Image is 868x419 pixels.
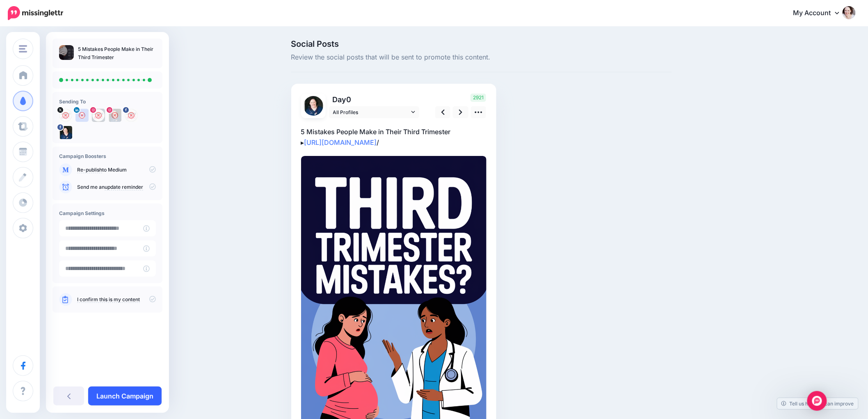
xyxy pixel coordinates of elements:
[807,391,827,411] div: Open Intercom Messenger
[59,45,74,60] img: 338a99b57e13176a7600f8952a1d31fa_thumb.jpg
[59,153,156,159] h4: Campaign Boosters
[125,109,138,122] img: 294267531_452028763599495_8356150534574631664_n-bsa103634.png
[19,45,27,53] img: menu.png
[77,296,140,303] a: I confirm this is my content
[291,40,672,48] span: Social Posts
[777,398,858,409] a: Tell us how we can improve
[105,184,143,190] a: update reminder
[75,109,89,122] img: user_default_image.png
[329,94,420,105] p: Day
[59,126,72,139] img: 293356615_413924647436347_5319703766953307182_n-bsa103635.jpg
[92,109,105,122] img: 171614132_153822223321940_582953623993691943_n-bsa102292.jpg
[8,6,63,20] img: Missinglettr
[78,45,156,62] p: 5 Mistakes People Make in Their Third Trimester
[77,166,156,174] p: to Medium
[301,126,487,148] p: 5 Mistakes People Make in Their Third Trimester ▸ /
[304,138,377,147] a: [URL][DOMAIN_NAME]
[304,96,323,116] img: 293356615_413924647436347_5319703766953307182_n-bsa103635.jpg
[347,95,352,104] span: 0
[59,210,156,216] h4: Campaign Settings
[59,109,72,122] img: Q47ZFdV9-23892.jpg
[108,109,121,122] img: 117675426_2401644286800900_3570104518066085037_n-bsa102293.jpg
[291,52,672,63] span: Review the social posts that will be sent to promote this content.
[471,94,486,102] span: 2921
[59,98,156,105] h4: Sending To
[785,3,856,23] a: My Account
[77,167,102,173] a: Re-publish
[333,108,409,117] span: All Profiles
[77,183,156,191] p: Send me an
[329,106,419,118] a: All Profiles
